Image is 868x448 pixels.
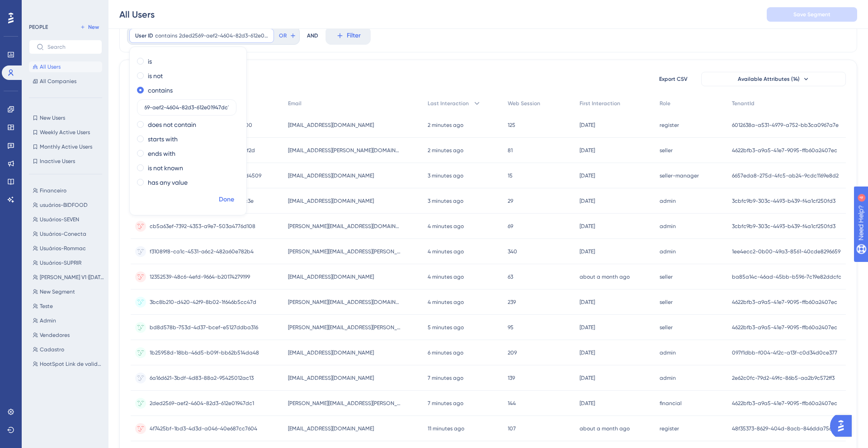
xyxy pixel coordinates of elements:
[148,70,163,81] label: is not
[29,61,102,72] button: All Users
[288,100,302,107] span: Email
[580,375,595,381] time: [DATE]
[40,317,56,324] span: Admin
[508,121,515,129] span: 125
[660,121,679,129] span: register
[88,23,99,31] span: New
[40,230,86,238] span: Usuários-Conecta
[40,303,53,310] span: Teste
[508,324,514,331] span: 95
[580,147,595,154] time: [DATE]
[660,147,673,154] span: seller
[508,223,513,230] span: 69
[63,5,66,12] div: 4
[29,112,102,123] button: New Users
[508,299,516,306] span: 239
[428,198,463,204] time: 3 minutes ago
[732,349,837,356] span: 097f1dbb-f004-4f2c-a13f-c0d34d0ce377
[288,121,374,129] span: [EMAIL_ADDRESS][DOMAIN_NAME]
[701,72,846,86] button: Available Attributes (14)
[29,127,102,138] button: Weekly Active Users
[580,324,595,331] time: [DATE]
[508,172,513,179] span: 15
[155,32,177,39] span: contains
[660,324,673,331] span: seller
[148,134,178,145] label: starts with
[288,324,401,331] span: [PERSON_NAME][EMAIL_ADDRESS][PERSON_NAME][DOMAIN_NAME]
[40,114,65,121] span: New Users
[29,156,102,167] button: Inactive Users
[40,331,70,339] span: Vendedores
[428,122,463,128] time: 2 minutes ago
[508,273,513,280] span: 63
[732,248,840,255] span: 1ee4ecc2-0b00-49a3-8561-40cde8296659
[288,425,374,432] span: [EMAIL_ADDRESS][DOMAIN_NAME]
[660,197,676,205] span: admin
[29,344,108,355] button: Cadastro
[580,400,595,406] time: [DATE]
[428,274,464,280] time: 4 minutes ago
[651,72,696,86] button: Export CSV
[29,214,108,225] button: Usuários-SEVEN
[288,349,374,356] span: [EMAIL_ADDRESS][DOMAIN_NAME]
[508,400,516,407] span: 144
[179,32,268,39] span: 2ded2569-aef2-4604-82d3-612e01947dc1
[21,2,57,13] span: Need Help?
[732,425,841,432] span: 48f35373-8629-404d-8acb-846dda756b46
[732,374,835,382] span: 2e62c0fc-79d2-49fc-86b5-aa2b9c572ff3
[29,286,108,297] button: New Segment
[732,100,755,107] span: TenantId
[219,194,234,205] span: Done
[148,85,173,96] label: contains
[29,76,102,87] button: All Companies
[29,200,108,210] button: usuários-BIDFOOD
[29,243,108,254] button: Usuários-Rommac
[288,273,374,280] span: [EMAIL_ADDRESS][DOMAIN_NAME]
[428,223,464,229] time: 4 minutes ago
[150,349,259,356] span: 1b25958d-18bb-46d5-b09f-bb62b514da48
[47,44,94,50] input: Search
[29,272,108,283] button: [PERSON_NAME] V1 ([DATE])
[150,223,255,230] span: cb5a63ef-7392-4353-a9e7-503a4776d108
[428,350,463,356] time: 6 minutes ago
[29,185,108,196] button: Financeiro
[660,248,676,255] span: admin
[660,172,699,179] span: seller-manager
[29,330,108,341] button: Vendedores
[738,75,800,83] span: Available Attributes (14)
[29,229,108,239] button: Usuários-Conecta
[307,27,318,45] div: AND
[150,324,258,331] span: bd8d578b-753d-4d37-bcef-e5127ddba316
[732,273,841,280] span: ba85a14c-46ad-45bb-b596-7c19e82ddcfc
[660,374,676,382] span: admin
[660,100,670,107] span: Role
[428,173,463,179] time: 3 minutes ago
[428,100,469,107] span: Last Interaction
[732,121,839,129] span: 6012638a-a531-4979-a752-bb3ca0967a7e
[40,360,104,368] span: HootSpot Link de validação
[150,248,254,255] span: f31089f8-ca1c-4531-a6c2-482a60e782b4
[830,412,857,439] iframe: UserGuiding AI Assistant Launcher
[150,425,257,432] span: 4f7425bf-1bd3-4d3d-a046-40e687cc7604
[732,324,837,331] span: 4622bfb3-a9a5-41e7-9095-ffb60a2407ec
[145,104,229,111] input: Type the value
[580,299,595,305] time: [DATE]
[119,8,155,21] div: All Users
[580,100,620,107] span: First Interaction
[40,201,88,209] span: usuários-BIDFOOD
[278,28,297,43] button: OR
[288,374,374,382] span: [EMAIL_ADDRESS][DOMAIN_NAME]
[150,400,254,407] span: 2ded2569-aef2-4604-82d3-612e01947dc1
[428,400,463,406] time: 7 minutes ago
[580,122,595,128] time: [DATE]
[508,197,513,205] span: 29
[732,400,837,407] span: 4622bfb3-a9a5-41e7-9095-ffb60a2407ec
[40,158,75,165] span: Inactive Users
[580,425,630,432] time: about a month ago
[347,30,361,41] span: Filter
[288,197,374,205] span: [EMAIL_ADDRESS][DOMAIN_NAME]
[508,425,516,432] span: 107
[732,299,837,306] span: 4622bfb3-a9a5-41e7-9095-ffb60a2407ec
[325,27,371,45] button: Filter
[508,248,517,255] span: 340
